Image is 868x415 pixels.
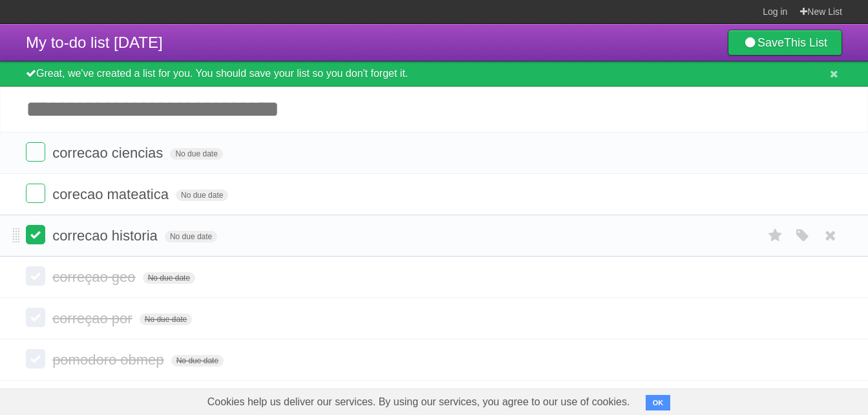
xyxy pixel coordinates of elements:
label: Done [26,266,45,286]
label: Done [26,349,45,368]
span: No due date [140,314,192,325]
span: No due date [170,148,222,160]
span: correcao historia [52,228,161,244]
span: Cookies help us deliver our services. By using our services, you agree to our use of cookies. [195,389,643,415]
span: My to-do list [DATE] [26,34,163,51]
span: correçao geo [52,269,138,285]
span: correçao por [52,310,136,326]
label: Done [26,308,45,327]
label: Star task [763,225,788,246]
label: Done [26,184,45,203]
a: SaveThis List [728,30,842,56]
span: corecao mateatica [52,186,172,202]
span: pomodoro obmep [52,352,167,368]
b: This List [784,36,827,49]
span: No due date [176,189,228,201]
span: No due date [165,231,217,242]
span: No due date [143,272,195,284]
span: No due date [171,355,224,367]
span: correcao ciencias [52,145,166,161]
label: Done [26,142,45,162]
button: OK [646,395,671,410]
label: Done [26,225,45,244]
